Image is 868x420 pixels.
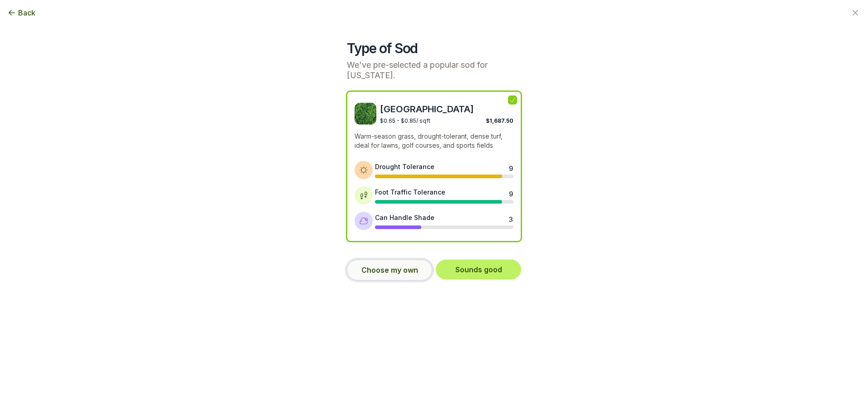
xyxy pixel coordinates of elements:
[347,40,521,56] h2: Type of Sod
[355,132,513,150] p: Warm-season grass, drought-tolerant, dense turf, ideal for lawns, golf courses, and sports fields
[347,60,521,80] p: We've pre-selected a popular sod for [US_STATE].
[359,191,368,200] img: Foot traffic tolerance icon
[18,7,35,18] span: Back
[380,117,430,124] span: $0.65 - $0.85 / sqft
[375,213,434,222] div: Can Handle Shade
[375,162,434,171] div: Drought Tolerance
[355,103,376,125] img: Bermuda sod image
[375,187,445,197] div: Foot Traffic Tolerance
[7,7,35,18] button: Back
[380,103,513,115] span: [GEOGRAPHIC_DATA]
[509,164,513,171] div: 9
[486,117,513,124] span: $1,687.50
[359,165,368,175] img: Drought tolerance icon
[359,216,368,225] img: Shade tolerance icon
[509,189,513,196] div: 9
[347,260,432,280] button: Choose my own
[436,260,521,280] button: Sounds good
[509,215,513,222] div: 3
